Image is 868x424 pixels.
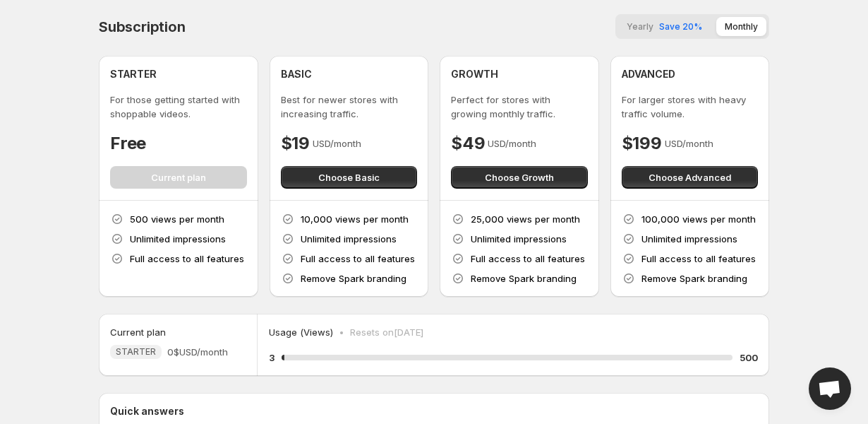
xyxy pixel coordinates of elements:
[471,252,585,266] p: Full access to all features
[451,67,498,81] h4: GROWTH
[649,170,731,184] span: Choose Advanced
[641,232,737,246] p: Unlimited impressions
[809,367,851,410] a: Open chat
[281,166,418,189] button: Choose Basic
[618,17,711,36] button: YearlySave 20%
[110,132,146,155] h4: Free
[451,93,588,121] p: Perfect for stores with growing monthly traffic.
[110,404,758,418] p: Quick answers
[641,271,747,285] p: Remove Spark branding
[301,212,409,226] p: 10,000 views per month
[116,346,156,358] span: STARTER
[281,93,418,121] p: Best for newer stores with increasing traffic.
[110,93,247,121] p: For those getting started with shoppable videos.
[622,132,662,155] h4: $199
[301,252,415,266] p: Full access to all features
[622,166,759,189] button: Choose Advanced
[659,21,702,32] span: Save 20%
[622,67,675,81] h4: ADVANCED
[451,132,485,155] h4: $49
[471,271,577,285] p: Remove Spark branding
[488,136,536,151] p: USD/month
[269,351,275,365] h5: 3
[665,136,713,151] p: USD/month
[339,325,344,339] p: •
[269,325,333,339] p: Usage (Views)
[641,252,756,266] p: Full access to all features
[471,212,580,226] p: 25,000 views per month
[301,271,406,285] p: Remove Spark branding
[99,18,186,35] h4: Subscription
[167,345,228,359] span: 0$ USD/month
[627,21,653,32] span: Yearly
[313,136,361,151] p: USD/month
[451,166,588,189] button: Choose Growth
[301,232,397,246] p: Unlimited impressions
[318,170,380,184] span: Choose Basic
[622,93,759,121] p: For larger stores with heavy traffic volume.
[641,212,756,226] p: 100,000 views per month
[485,170,554,184] span: Choose Growth
[281,67,312,81] h4: BASIC
[110,67,157,81] h4: STARTER
[130,252,244,266] p: Full access to all features
[716,17,766,36] button: Monthly
[471,232,567,246] p: Unlimited impressions
[350,325,423,339] p: Resets on [DATE]
[281,132,310,155] h4: $19
[740,351,758,365] h5: 500
[110,325,166,339] h5: Current plan
[130,232,226,246] p: Unlimited impressions
[130,212,224,226] p: 500 views per month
